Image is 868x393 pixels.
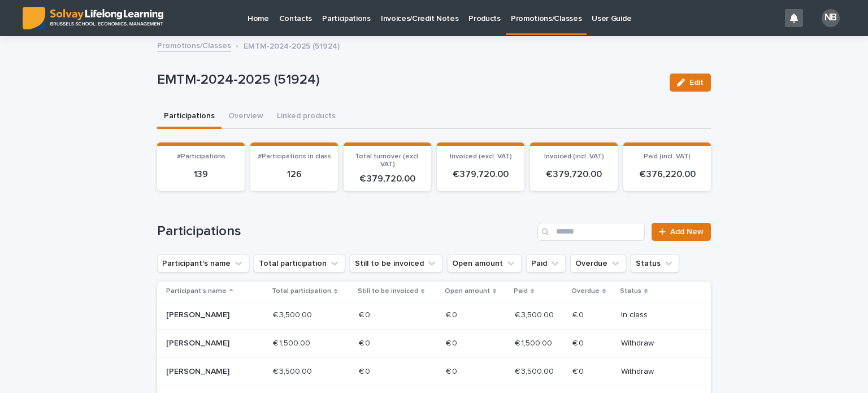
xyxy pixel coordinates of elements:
[254,254,345,273] button: Total participation
[166,285,227,297] p: Participant's name
[166,367,247,377] p: [PERSON_NAME]
[515,308,556,320] p: € 3,500.00
[359,365,372,377] p: € 0
[570,254,626,273] button: Overdue
[177,153,225,160] span: #Participations
[257,169,331,180] p: 126
[164,169,238,180] p: 139
[572,365,586,377] p: € 0
[515,336,554,348] p: € 1,500.00
[631,254,679,273] button: Status
[620,285,641,297] p: Status
[572,336,586,348] p: € 0
[166,310,247,320] p: [PERSON_NAME]
[446,308,459,320] p: € 0
[537,169,611,180] p: € 379,720.00
[621,339,693,348] p: Withdraw
[446,336,459,348] p: € 0
[447,254,522,273] button: Open amount
[670,228,704,236] span: Add New
[515,365,556,377] p: € 3,500.00
[273,365,314,377] p: € 3,500.00
[514,285,528,297] p: Paid
[444,169,518,180] p: € 379,720.00
[350,254,442,273] button: Still to be invoiced
[689,79,704,87] span: Edit
[572,308,586,320] p: € 0
[166,339,247,348] p: [PERSON_NAME]
[355,153,420,168] span: Total turnover (excl. VAT)
[157,357,711,386] tr: [PERSON_NAME]€ 3,500.00€ 3,500.00 € 0€ 0 € 0€ 0 € 3,500.00€ 3,500.00 € 0€ 0 Withdraw
[544,153,604,160] span: Invoiced (incl. VAT)
[273,336,313,348] p: € 1,500.00
[23,7,163,29] img: ED0IkcNQHGZZMpCVrDht
[359,308,372,320] p: € 0
[222,105,270,129] button: Overview
[272,285,331,297] p: Total participation
[526,254,566,273] button: Paid
[621,367,693,377] p: Withdraw
[157,38,231,51] a: Promotions/Classes
[450,153,512,160] span: Invoiced (excl. VAT)
[157,72,661,88] p: EMTM-2024-2025 (51924)
[537,223,645,241] input: Search
[258,153,331,160] span: #Participations in class
[822,9,840,27] div: NB
[644,153,691,160] span: Paid (incl. VAT)
[157,254,249,273] button: Participant's name
[359,336,372,348] p: € 0
[157,329,711,357] tr: [PERSON_NAME]€ 1,500.00€ 1,500.00 € 0€ 0 € 0€ 0 € 1,500.00€ 1,500.00 € 0€ 0 Withdraw
[621,310,693,320] p: In class
[358,285,418,297] p: Still to be invoiced
[157,105,222,129] button: Participations
[157,301,711,330] tr: [PERSON_NAME]€ 3,500.00€ 3,500.00 € 0€ 0 € 0€ 0 € 3,500.00€ 3,500.00 € 0€ 0 In class
[630,169,704,180] p: € 376,220.00
[571,285,600,297] p: Overdue
[446,365,459,377] p: € 0
[273,308,314,320] p: € 3,500.00
[350,174,424,184] p: € 379,720.00
[652,223,711,241] a: Add New
[244,39,340,51] p: EMTM-2024-2025 (51924)
[670,74,711,92] button: Edit
[157,223,533,240] h1: Participations
[270,105,342,129] button: Linked products
[445,285,490,297] p: Open amount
